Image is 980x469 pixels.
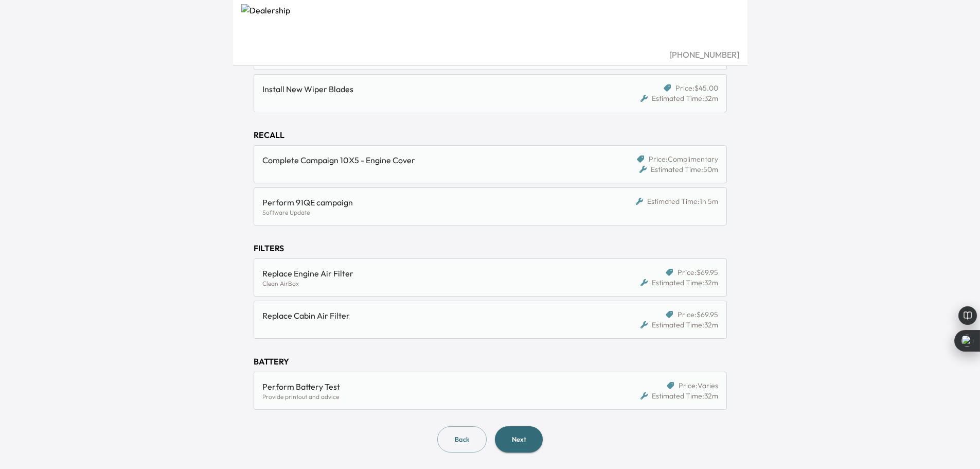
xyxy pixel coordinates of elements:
div: FILTERS [254,242,727,254]
span: Price: Complimentary [649,154,718,164]
button: Next [495,426,543,453]
div: Install New Wiper Blades [262,83,596,95]
div: BATTERY [254,355,727,368]
div: Estimated Time: 32m [640,93,718,103]
button: Back [437,426,487,453]
div: Provide printout and advice [262,393,596,401]
div: Clean AirBox [262,280,596,288]
div: Estimated Time: 50m [639,164,718,175]
div: [PHONE_NUMBER] [241,48,739,61]
div: Estimated Time: 1h 5m [636,196,718,206]
div: Complete Campaign 10X5 - Engine Cover [262,154,596,166]
span: Price: $69.95 [678,309,718,320]
div: RECALL [254,129,727,141]
div: Estimated Time: 32m [640,277,718,288]
span: Price: $69.95 [678,267,718,277]
div: Estimated Time: 32m [640,391,718,401]
div: Replace Cabin Air Filter [262,309,596,322]
div: Replace Engine Air Filter [262,267,596,280]
img: Dealership [241,4,739,48]
div: Estimated Time: 32m [640,320,718,330]
div: Perform Battery Test [262,380,596,393]
div: Software Update [262,209,596,217]
div: Perform 91QE campaign [262,196,596,209]
span: Price: Varies [679,380,718,391]
span: Price: $45.00 [675,83,718,93]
